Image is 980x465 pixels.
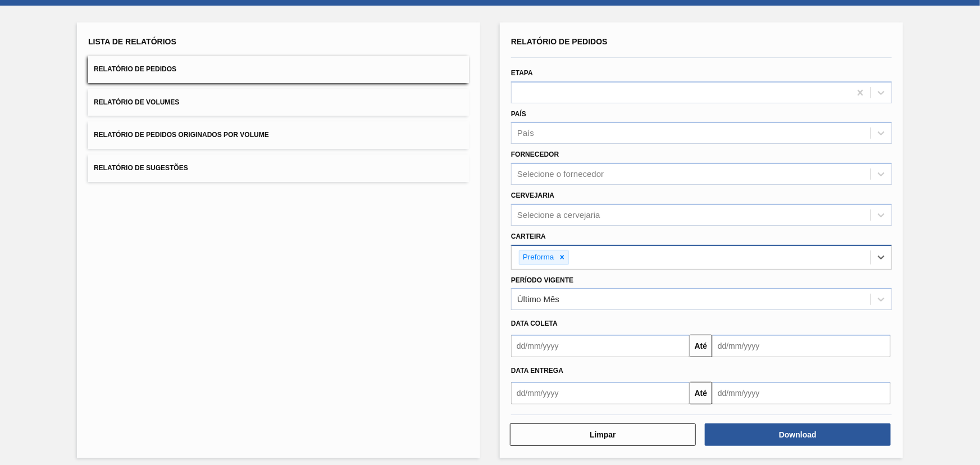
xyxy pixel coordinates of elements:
input: dd/mm/yyyy [712,335,891,357]
button: Relatório de Volumes [88,89,469,116]
button: Relatório de Sugestões [88,154,469,182]
span: Relatório de Pedidos [511,37,608,46]
div: Selecione a cervejaria [517,210,600,220]
label: Etapa [511,69,533,77]
button: Download [705,423,891,446]
label: Cervejaria [511,192,554,199]
div: País [517,129,534,138]
button: Limpar [510,423,696,446]
span: Relatório de Sugestões [94,164,188,172]
span: Relatório de Volumes [94,98,179,106]
label: Período Vigente [511,276,573,284]
input: dd/mm/yyyy [511,335,690,357]
input: dd/mm/yyyy [511,382,690,404]
span: Lista de Relatórios [88,37,176,46]
div: Último Mês [517,295,559,304]
button: Até [690,335,712,357]
span: Relatório de Pedidos [94,65,176,73]
label: País [511,110,526,118]
div: Preforma [519,250,556,265]
button: Relatório de Pedidos [88,56,469,83]
button: Relatório de Pedidos Originados por Volume [88,121,469,149]
label: Fornecedor [511,151,559,158]
label: Carteira [511,233,546,240]
span: Data Entrega [511,367,563,375]
span: Data coleta [511,320,558,327]
span: Relatório de Pedidos Originados por Volume [94,131,269,139]
div: Selecione o fornecedor [517,170,604,179]
input: dd/mm/yyyy [712,382,891,404]
button: Até [690,382,712,404]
